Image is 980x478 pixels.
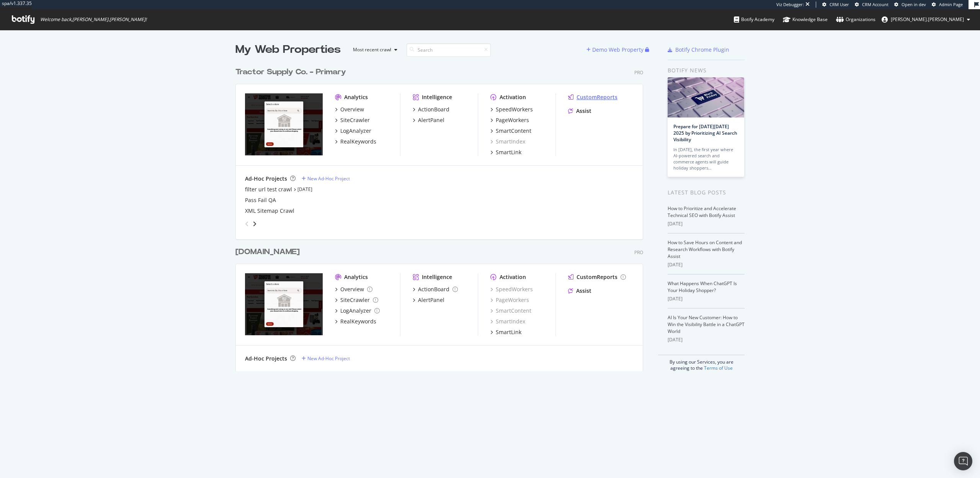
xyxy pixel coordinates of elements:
[673,123,737,143] a: Prepare for [DATE][DATE] 2025 by Prioritizing AI Search Visibility
[235,67,346,78] div: Tractor Supply Co. - Primary
[422,93,452,101] div: Intelligence
[496,116,529,124] div: PageWorkers
[252,220,257,228] div: angle-right
[673,147,738,171] div: In [DATE], the first year where AI-powered search and commerce agents will guide holiday shoppers…
[836,9,875,30] a: Organizations
[668,205,736,219] a: How to Prioritize and Accelerate Technical SEO with Botify Assist
[490,116,529,124] a: PageWorkers
[302,175,350,182] a: New Ad-Hoc Project
[822,2,849,8] a: CRM User
[734,9,774,30] a: Botify Academy
[902,2,926,7] span: Open in dev
[634,249,643,256] div: Pro
[668,220,745,227] div: [DATE]
[490,328,521,336] a: SmartLink
[340,307,371,315] div: LogAnalyzer
[335,116,370,124] a: SiteCrawler
[496,328,521,336] div: SmartLink
[862,2,889,7] span: CRM Account
[668,46,729,54] a: Botify Chrome Plugin
[490,296,529,304] div: PageWorkers
[490,285,533,293] div: SpeedWorkers
[500,273,526,281] div: Activation
[235,67,349,78] a: Tractor Supply Co. - Primary
[568,287,591,295] a: Assist
[245,196,276,204] div: Pass Fail QA
[413,106,449,113] a: ActionBoard
[335,307,380,315] a: LogAnalyzer
[422,273,452,281] div: Intelligence
[307,355,350,362] div: New Ad-Hoc Project
[783,9,828,30] a: Knowledge Base
[344,273,368,281] div: Analytics
[668,295,745,302] div: [DATE]
[586,46,645,53] a: Demo Web Property
[245,207,294,215] a: XML Sitemap Crawl
[347,44,400,56] button: Most recent crawl
[490,307,531,315] a: SmartContent
[235,246,300,258] div: [DOMAIN_NAME]
[675,46,729,54] div: Botify Chrome Plugin
[302,355,350,362] a: New Ad-Hoc Project
[340,296,370,304] div: SiteCrawler
[353,47,391,52] div: Most recent crawl
[496,127,531,135] div: SmartContent
[668,239,742,259] a: How to Save Hours on Content and Research Workflows with Botify Assist
[335,296,378,304] a: SiteCrawler
[932,2,963,8] a: Admin Page
[40,16,147,23] span: Welcome back, [PERSON_NAME].[PERSON_NAME] !
[658,355,745,371] div: By using our Services, you are agreeing to the
[418,296,444,304] div: AlertPanel
[340,116,370,124] div: SiteCrawler
[891,16,964,23] span: robert.salerno
[245,93,323,155] img: www.tractorsupply.com
[496,106,533,113] div: SpeedWorkers
[413,296,444,304] a: AlertPanel
[875,13,976,26] button: [PERSON_NAME].[PERSON_NAME]
[954,452,972,470] div: Open Intercom Messenger
[668,280,737,294] a: What Happens When ChatGPT Is Your Holiday Shopper?
[235,42,341,57] div: My Web Properties
[490,148,521,156] a: SmartLink
[668,261,745,268] div: [DATE]
[576,107,591,115] div: Assist
[496,148,521,156] div: SmartLink
[245,175,287,183] div: Ad-Hoc Projects
[340,138,376,145] div: RealKeywords
[340,106,364,113] div: Overview
[335,138,376,145] a: RealKeywords
[344,93,368,101] div: Analytics
[242,218,252,230] div: angle-left
[297,186,312,193] a: [DATE]
[335,106,364,113] a: Overview
[668,77,744,117] img: Prepare for Black Friday 2025 by Prioritizing AI Search Visibility
[586,44,645,56] button: Demo Web Property
[568,107,591,115] a: Assist
[340,285,364,293] div: Overview
[413,116,444,124] a: AlertPanel
[418,116,444,124] div: AlertPanel
[235,246,303,258] a: [DOMAIN_NAME]
[340,127,371,135] div: LogAnalyzer
[490,127,531,135] a: SmartContent
[307,175,350,182] div: New Ad-Hoc Project
[500,93,526,101] div: Activation
[668,188,745,197] div: Latest Blog Posts
[418,106,449,113] div: ActionBoard
[939,2,963,7] span: Admin Page
[490,318,525,325] a: SmartIndex
[830,2,849,7] span: CRM User
[245,186,292,193] a: filter url test crawl
[407,43,491,57] input: Search
[592,46,644,54] div: Demo Web Property
[783,16,828,23] div: Knowledge Base
[734,16,774,23] div: Botify Academy
[634,69,643,76] div: Pro
[776,2,804,8] div: Viz Debugger:
[668,66,745,75] div: Botify news
[490,138,525,145] a: SmartIndex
